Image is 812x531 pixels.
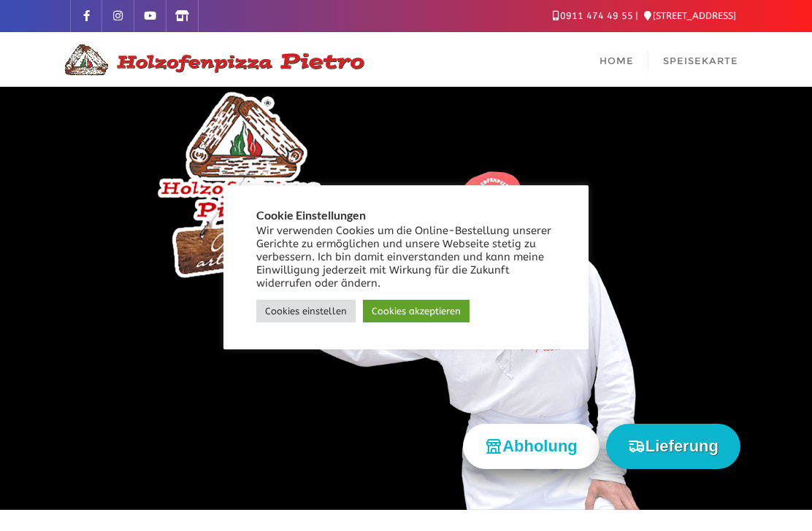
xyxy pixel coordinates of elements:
[644,10,736,21] a: [STREET_ADDRESS]
[648,32,753,87] a: Speisekarte
[606,424,740,468] button: Lieferung
[663,55,738,66] span: Speisekarte
[256,300,356,322] a: Cookies einstellen
[600,55,634,66] span: Home
[463,424,600,468] button: Abholung
[553,10,633,21] a: 0911 474 49 55
[585,32,648,87] a: Home
[256,225,556,290] div: Wir verwenden Cookies um die Online-Bestellung unserer Gerichte zu ermöglichen und unsere Webseit...
[59,42,366,77] img: Logo
[363,300,470,322] a: Cookies akzeptieren
[256,209,556,222] h5: Cookie Einstellungen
